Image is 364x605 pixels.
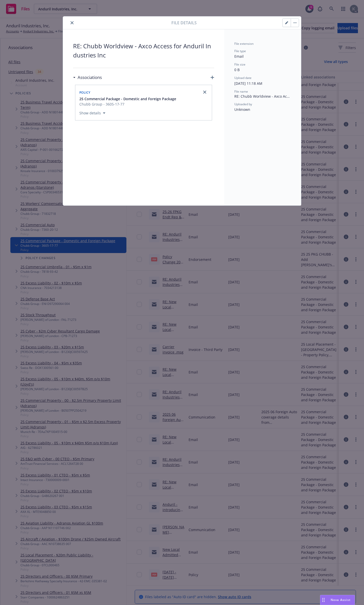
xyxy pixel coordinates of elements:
span: [DATE] 11:18 AM [234,81,262,86]
button: close [69,20,75,26]
span: File type [234,49,246,53]
span: 0 B [234,67,240,72]
button: Show details [77,110,107,116]
span: File size [234,62,245,67]
span: RE: Chubb Worldview - Axco Access for Anduril Industries Inc [234,94,291,99]
div: Associations [73,74,102,81]
span: Upload date [234,76,252,80]
span: Uploaded by [234,102,252,106]
span: Policy [79,90,90,95]
button: 25 Commercial Package - Domestic and Foreign Package [79,96,176,101]
div: Drag to move [320,595,327,605]
a: close [202,89,208,95]
span: RE: Chubb Worldview - Axco Access for Anduril Industries Inc [73,41,214,60]
button: Nova Assist [320,595,355,605]
span: Nova Assist [331,598,351,602]
span: File name [234,89,248,94]
span: File extension [234,41,254,46]
span: File details [171,20,197,26]
h3: Associations [78,74,102,81]
span: Chubb Group - 3605-17-77 [79,101,176,107]
span: Unknown [234,107,250,112]
span: Email [234,54,244,59]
